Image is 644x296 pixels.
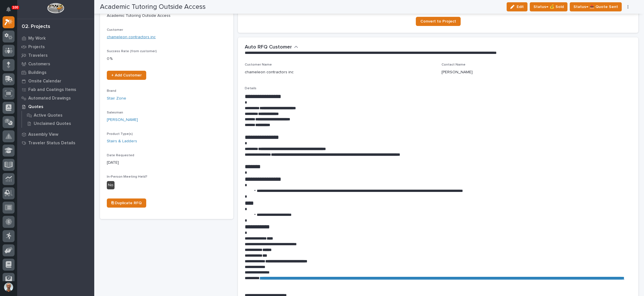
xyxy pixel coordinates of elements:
p: Customers [28,62,50,67]
span: Edit [517,4,524,9]
p: Projects [28,44,45,50]
a: [PERSON_NAME] [107,117,138,123]
a: Traveler Status Details [17,139,94,147]
a: chameleon contractors inc [107,34,156,40]
div: No [107,181,115,189]
span: + Add Customer [111,73,142,77]
div: Notifications100 [7,7,15,16]
p: Assembly View [28,132,58,137]
p: Onsite Calendar [28,79,61,84]
div: 02. Projects [22,24,50,30]
p: Academic Tutoring Outside Access [107,13,226,19]
p: chameleon contractors inc [245,69,294,75]
a: Stair Zone [107,96,126,102]
p: My Work [28,36,46,41]
a: Fab and Coatings Items [17,85,94,94]
button: Auto RFQ Customer [245,44,298,50]
button: Edit [507,2,527,11]
p: Active Quotes [34,113,63,118]
p: 100 [13,5,18,9]
a: Buildings [17,68,94,77]
button: Status→ 📤 Quote Sent [570,2,622,11]
a: Travelers [17,51,94,60]
p: 0 % [107,56,226,62]
a: Stairs & Ladders [107,138,137,144]
a: Active Quotes [22,111,94,119]
p: Quotes [28,104,43,110]
a: Quotes [17,102,94,111]
h2: Academic Tutoring Outside Access [100,3,206,11]
span: Product Type(s) [107,132,133,136]
a: Assembly View [17,130,94,139]
p: Travelers [28,53,48,58]
p: Automated Drawings [28,96,71,101]
p: Traveler Status Details [28,141,75,146]
span: ⎘ Duplicate RFQ [111,201,142,205]
a: ⎘ Duplicate RFQ [107,198,146,208]
span: Contact Name [442,63,466,66]
a: Convert to Project [416,17,461,26]
a: Unclaimed Quotes [22,119,94,127]
p: [PERSON_NAME] [442,69,473,75]
a: Automated Drawings [17,94,94,102]
h2: Auto RFQ Customer [245,44,292,50]
a: My Work [17,34,94,42]
p: Unclaimed Quotes [34,121,71,126]
a: Projects [17,42,94,51]
span: Details [245,87,256,90]
a: Customers [17,60,94,68]
span: Success Rate (from customer) [107,50,157,53]
button: users-avatar [3,281,15,293]
a: Onsite Calendar [17,77,94,85]
span: Customer [107,28,123,32]
span: Salesman [107,111,123,114]
span: Status→ 📤 Quote Sent [573,3,618,10]
span: Convert to Project [420,19,456,23]
p: Fab and Coatings Items [28,87,76,92]
button: Status→ 💰 Sold [530,2,567,11]
p: Buildings [28,70,47,75]
span: In-Person Meeting Held? [107,175,147,179]
span: Brand [107,89,116,93]
img: Workspace Logo [47,3,64,13]
span: Date Requested [107,154,134,157]
span: Status→ 💰 Sold [533,3,564,10]
a: + Add Customer [107,71,146,80]
p: [DATE] [107,160,226,166]
span: Customer Name [245,63,272,66]
button: Notifications [3,3,15,15]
